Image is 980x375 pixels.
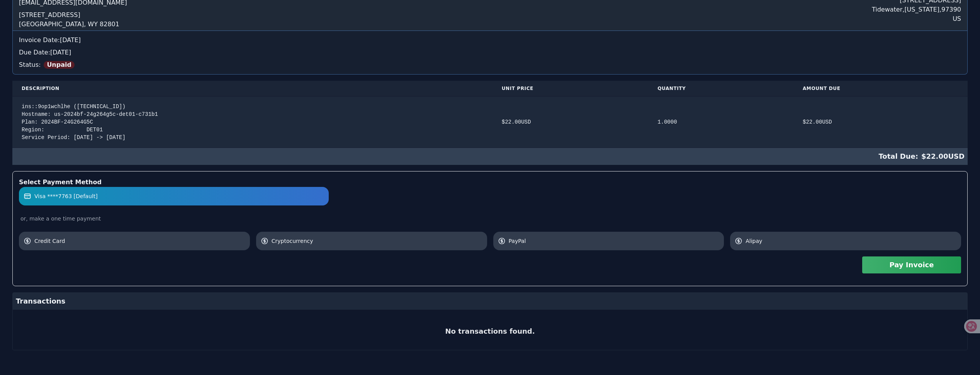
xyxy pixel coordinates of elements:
span: Cryptocurrency [272,237,482,245]
div: Invoice Date: [DATE] [19,36,961,45]
span: Total Due: [878,151,921,162]
span: Unpaid [44,61,75,69]
div: or, make a one time payment [19,215,961,222]
th: Description [12,81,493,97]
span: Visa ****7763 [Default] [34,192,98,200]
div: ins::9op1wchlhe ([TECHNICAL_ID]) Hostname: us-2024bf-24g264g5c-det01-c731b1 Plan: 2024BF-24G264G5... [22,103,483,141]
button: Pay Invoice [862,256,961,273]
div: 1.0000 [657,118,784,126]
div: [STREET_ADDRESS] [19,10,127,20]
span: Credit Card [34,237,245,245]
div: $ 22.00 USD [12,148,968,165]
div: $ 22.00 USD [502,118,639,126]
div: US [872,14,961,24]
div: Due Date: [DATE] [19,48,961,57]
th: Amount Due [793,81,968,97]
th: Unit Price [493,81,648,97]
th: Quantity [648,81,793,97]
div: Status: [19,57,961,70]
div: Tidewater , [US_STATE] , 97390 [872,5,961,14]
span: PayPal [509,237,720,245]
div: Transactions [13,293,967,310]
h2: No transactions found. [445,326,535,337]
div: [GEOGRAPHIC_DATA], WY 82801 [19,20,127,29]
div: $ 22.00 USD [803,118,958,126]
div: Select Payment Method [19,178,961,187]
span: Alipay [746,237,956,245]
